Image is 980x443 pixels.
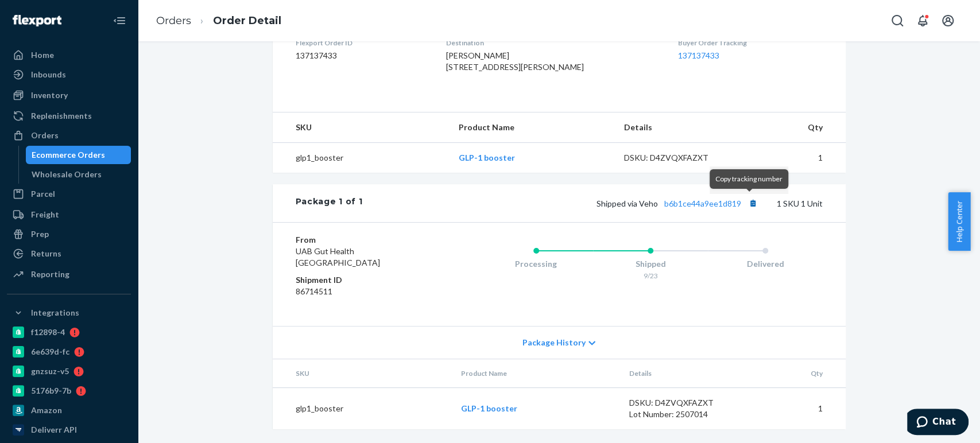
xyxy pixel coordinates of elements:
[31,346,69,357] div: 6e639d-fc
[7,401,131,419] a: Amazon
[31,188,55,200] div: Parcel
[452,359,619,388] th: Product Name
[273,112,450,143] th: SKU
[156,14,191,27] a: Orders
[593,258,708,270] div: Shipped
[596,199,761,208] span: Shipped via Veho
[7,265,131,283] a: Reporting
[32,149,105,161] div: Ecommerce Orders
[615,112,741,143] th: Details
[31,110,92,122] div: Replenishments
[31,366,69,377] div: gnzsuz-v5
[273,388,452,430] td: glp1_booster
[620,359,746,388] th: Details
[296,38,428,48] dt: Flexport Order ID
[31,130,59,141] div: Orders
[715,174,783,183] span: Copy tracking number
[664,199,741,208] a: b6b1ce44a9ee1d819
[31,327,65,338] div: f12898-4
[746,196,761,211] button: Copy tracking number
[31,248,61,259] div: Returns
[147,4,290,38] ol: breadcrumbs
[31,69,66,80] div: Inbounds
[31,49,54,61] div: Home
[31,307,79,318] div: Integrations
[7,107,131,125] a: Replenishments
[296,246,380,267] span: UAB Gut Health [GEOGRAPHIC_DATA]
[678,38,823,48] dt: Buyer Order Tracking
[446,50,584,72] span: [PERSON_NAME] [STREET_ADDRESS][PERSON_NAME]
[629,397,737,409] div: DSKU: D4ZVQXFAZXT
[741,112,846,143] th: Qty
[26,146,131,164] a: Ecommerce Orders
[362,196,822,211] div: 1 SKU 1 Unit
[26,165,131,184] a: Wholesale Orders
[13,15,61,26] img: Flexport logo
[31,228,49,240] div: Prep
[886,9,909,32] button: Open Search Box
[32,169,102,180] div: Wholesale Orders
[31,90,68,101] div: Inventory
[296,50,428,61] dd: 137137433
[296,196,363,211] div: Package 1 of 1
[7,421,131,439] a: Deliverr API
[7,362,131,380] a: gnzsuz-v5
[746,388,845,430] td: 1
[936,9,959,32] button: Open account menu
[213,14,281,27] a: Order Detail
[7,185,131,203] a: Parcel
[911,9,934,32] button: Open notifications
[31,209,59,220] div: Freight
[7,343,131,361] a: 6e639d-fc
[7,126,131,145] a: Orders
[7,46,131,64] a: Home
[7,225,131,243] a: Prep
[31,424,77,436] div: Deliverr API
[7,244,131,263] a: Returns
[907,409,969,437] iframe: Opens a widget where you can chat to one of our agents
[741,143,846,173] td: 1
[708,258,823,270] div: Delivered
[273,143,450,173] td: glp1_booster
[459,153,515,162] a: GLP-1 booster
[629,409,737,420] div: Lot Number: 2507014
[296,274,433,286] dt: Shipment ID
[450,112,615,143] th: Product Name
[746,359,845,388] th: Qty
[7,304,131,322] button: Integrations
[7,86,131,104] a: Inventory
[296,286,433,297] dd: 86714511
[522,337,586,348] span: Package History
[31,269,69,280] div: Reporting
[446,38,660,48] dt: Destination
[479,258,594,270] div: Processing
[678,50,719,60] a: 137137433
[7,205,131,224] a: Freight
[296,234,433,246] dt: From
[461,403,517,413] a: GLP-1 booster
[273,359,452,388] th: SKU
[7,323,131,341] a: f12898-4
[593,271,708,281] div: 9/23
[7,382,131,400] a: 5176b9-7b
[624,152,732,164] div: DSKU: D4ZVQXFAZXT
[108,9,131,32] button: Close Navigation
[31,385,71,397] div: 5176b9-7b
[948,192,970,251] button: Help Center
[31,405,62,416] div: Amazon
[7,65,131,84] a: Inbounds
